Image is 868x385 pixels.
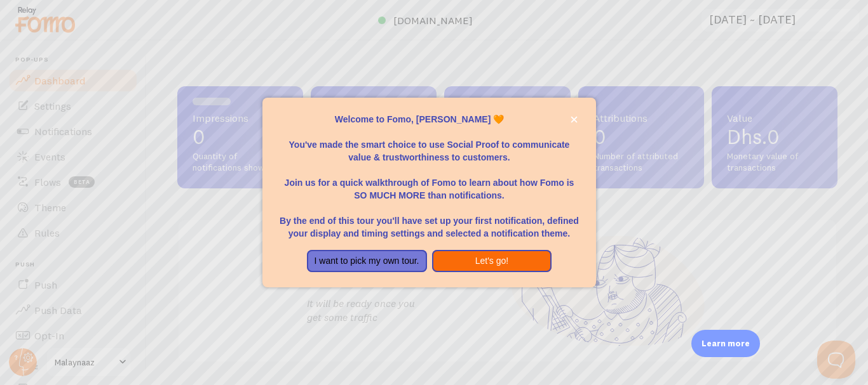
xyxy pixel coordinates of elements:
[278,164,580,202] p: Join us for a quick walkthrough of Fomo to learn about how Fomo is SO MUCH MORE than notifications.
[432,250,552,273] button: Let's go!
[278,113,580,126] p: Welcome to Fomo, [PERSON_NAME] 🧡
[262,98,595,288] div: Welcome to Fomo, Mahmoud Mahrous 🧡You&amp;#39;ve made the smart choice to use Social Proof to com...
[691,330,760,357] div: Learn more
[278,126,580,164] p: You've made the smart choice to use Social Proof to communicate value & trustworthiness to custom...
[567,113,581,126] button: close,
[278,202,580,240] p: By the end of this tour you'll have set up your first notification, defined your display and timi...
[307,250,427,273] button: I want to pick my own tour.
[702,337,750,349] p: Learn more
